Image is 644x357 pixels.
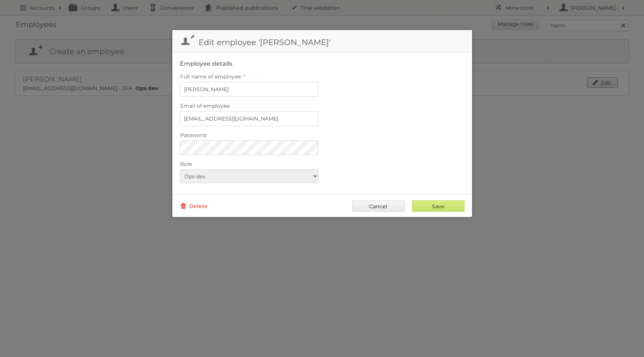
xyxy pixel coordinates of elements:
[180,82,318,97] input: Full name
[180,111,318,126] input: name@publitas.com
[180,161,192,167] span: Role
[180,73,242,80] span: Full name of employee:
[180,132,207,139] span: Password:
[180,200,208,212] a: Delete
[180,102,230,109] span: Email of employee:
[352,200,405,212] a: Cancel
[172,30,472,53] h1: Edit employee '[PERSON_NAME]'
[412,200,465,212] input: Save
[180,60,232,67] legend: Employee details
